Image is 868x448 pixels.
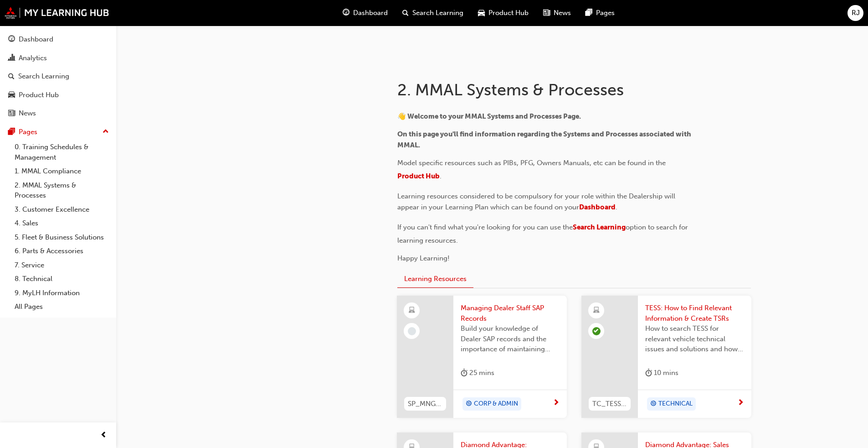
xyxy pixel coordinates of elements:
[8,73,15,81] span: search-icon
[645,303,744,323] span: TESS: How to Find Relevant Information & Create TSRs
[8,128,15,136] span: pages-icon
[19,90,59,100] div: Product Hub
[596,8,615,18] span: Pages
[353,8,388,18] span: Dashboard
[397,296,567,418] a: SP_MNGSAPRCRDS_M1Managing Dealer Staff SAP RecordsBuild your knowledge of Dealer SAP records and ...
[471,4,536,22] a: car-iconProduct Hub
[592,399,627,409] span: TC_TESS_M1
[19,34,53,45] div: Dashboard
[397,159,668,180] a: Product Hub
[409,305,415,317] span: learningResourceType_ELEARNING-icon
[461,367,494,379] div: 25 mins
[461,367,467,379] span: duration-icon
[11,230,113,245] a: 5. Fleet & Business Solutions
[397,271,473,288] button: Learning Resources
[645,367,652,379] span: duration-icon
[11,286,113,300] a: 9. MyLH Information
[543,7,550,19] span: news-icon
[581,296,751,418] a: TC_TESS_M1TESS: How to Find Relevant Information & Create TSRsHow to search TESS for relevant veh...
[397,254,450,262] span: Happy Learning!
[4,50,113,67] a: Analytics
[440,172,442,180] span: .
[4,68,113,85] a: Search Learning
[11,258,113,272] a: 7. Service
[8,109,15,118] span: news-icon
[4,29,113,124] button: DashboardAnalyticsSearch LearningProduct HubNews
[616,203,617,211] span: .
[4,124,113,141] button: Pages
[19,108,36,119] div: News
[4,87,113,104] a: Product Hub
[103,126,109,138] span: up-icon
[8,91,15,99] span: car-icon
[488,8,529,18] span: Product Hub
[395,4,471,22] a: search-iconSearch Learning
[578,4,622,22] a: pages-iconPages
[737,399,744,407] span: next-icon
[11,203,113,217] a: 3. Customer Excellence
[343,7,349,19] span: guage-icon
[11,272,113,286] a: 8. Technical
[466,398,472,410] span: target-icon
[536,4,578,22] a: news-iconNews
[335,4,395,22] a: guage-iconDashboard
[11,244,113,258] a: 6. Parts & Accessories
[397,223,573,231] span: If you can't find what you're looking for you can use the
[100,430,107,441] span: prev-icon
[593,305,600,317] span: learningResourceType_ELEARNING-icon
[478,7,485,19] span: car-icon
[11,140,113,164] a: 0. Training Schedules & Management
[412,8,463,18] span: Search Learning
[18,71,69,82] div: Search Learning
[408,399,442,409] span: SP_MNGSAPRCRDS_M1
[461,323,560,354] span: Build your knowledge of Dealer SAP records and the importance of maintaining your staff records i...
[19,53,47,63] div: Analytics
[397,112,581,120] span: 👋 Welcome to your MMAL Systems and Processes Page.
[408,327,416,335] span: learningRecordVerb_NONE-icon
[19,127,37,137] div: Pages
[397,130,693,149] span: On this page you'll find information regarding the Systems and Processes associated with MMAL.
[4,31,113,48] a: Dashboard
[645,367,678,379] div: 10 mins
[573,223,626,231] a: Search Learning
[553,399,560,407] span: next-icon
[852,8,860,18] span: RJ
[397,172,440,180] span: Product Hub
[474,399,518,409] span: CORP & ADMIN
[579,203,616,211] a: Dashboard
[8,36,15,44] span: guage-icon
[11,164,113,178] a: 1. MMAL Compliance
[645,323,744,354] span: How to search TESS for relevant vehicle technical issues and solutions and how to create a new TS...
[554,8,571,18] span: News
[11,178,113,203] a: 2. MMAL Systems & Processes
[402,7,409,19] span: search-icon
[397,159,666,167] span: Model specific resources such as PIBs, PFG, Owners Manuals, etc can be found in the
[397,80,696,100] h1: 2. MMAL Systems & Processes
[8,54,15,63] span: chart-icon
[5,7,109,19] img: mmal
[397,223,690,245] span: option to search for learning resources.
[397,192,677,211] span: Learning resources considered to be compulsory for your role within the Dealership will appear in...
[650,398,657,410] span: target-icon
[4,105,113,122] a: News
[461,303,560,323] span: Managing Dealer Staff SAP Records
[592,327,601,335] span: learningRecordVerb_COMPLETE-icon
[847,5,863,21] button: RJ
[11,300,113,314] a: All Pages
[658,399,693,409] span: TECHNICAL
[586,7,592,19] span: pages-icon
[11,216,113,230] a: 4. Sales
